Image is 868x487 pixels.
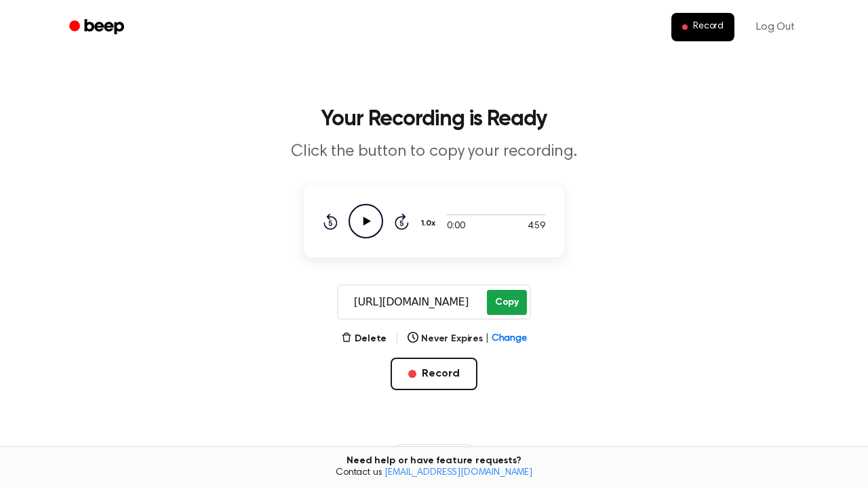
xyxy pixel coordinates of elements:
button: Copy [487,290,527,315]
button: 1.0x [420,212,440,235]
span: 4:59 [528,219,545,234]
button: Delete [341,332,387,346]
span: | [486,332,489,346]
a: Log Out [743,11,808,43]
span: 0:00 [447,219,465,234]
span: Contact us [8,467,860,480]
button: Recording History [389,444,479,466]
span: Change [492,332,527,346]
button: Record [671,13,734,41]
button: Record [391,358,477,390]
span: Record [693,21,724,33]
p: Click the button to copy your recording. [174,141,694,163]
span: | [395,331,399,347]
a: [EMAIL_ADDRESS][DOMAIN_NAME] [384,468,532,478]
h1: Your Recording is Ready [87,108,781,130]
a: Beep [60,14,136,41]
button: Never Expires|Change [408,332,527,346]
